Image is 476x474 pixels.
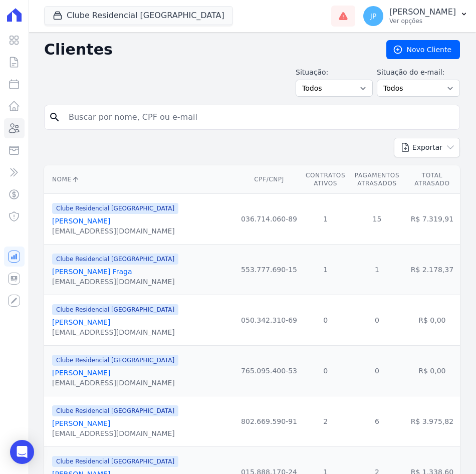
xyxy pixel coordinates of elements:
td: 0 [350,346,404,396]
td: 15 [350,194,404,245]
button: Clube Residencial [GEOGRAPHIC_DATA] [44,6,233,25]
label: Situação do e-mail: [377,67,460,78]
td: 050.342.310-69 [237,295,301,346]
td: 1 [350,245,404,295]
span: Clube Residencial [GEOGRAPHIC_DATA] [52,254,178,265]
a: [PERSON_NAME] [52,318,110,326]
i: search [49,111,61,123]
p: Ver opções [389,17,456,25]
span: Clube Residencial [GEOGRAPHIC_DATA] [52,405,178,416]
th: Nome [44,165,237,194]
td: R$ 0,00 [404,295,460,346]
td: 765.095.400-53 [237,346,301,396]
td: 6 [350,396,404,447]
td: 802.669.590-91 [237,396,301,447]
td: 0 [350,295,404,346]
th: CPF/CNPJ [237,165,301,194]
div: Open Intercom Messenger [10,440,34,464]
div: [EMAIL_ADDRESS][DOMAIN_NAME] [52,277,178,287]
td: 036.714.060-89 [237,194,301,245]
a: [PERSON_NAME] [52,369,110,377]
button: Exportar [394,138,460,157]
span: Clube Residencial [GEOGRAPHIC_DATA] [52,304,178,315]
td: 0 [301,295,350,346]
td: R$ 3.975,82 [404,396,460,447]
th: Pagamentos Atrasados [350,165,404,194]
span: JP [370,13,377,20]
div: [EMAIL_ADDRESS][DOMAIN_NAME] [52,428,178,438]
span: Clube Residencial [GEOGRAPHIC_DATA] [52,355,178,366]
th: Total Atrasado [404,165,460,194]
div: [EMAIL_ADDRESS][DOMAIN_NAME] [52,327,178,337]
td: R$ 0,00 [404,346,460,396]
td: 553.777.690-15 [237,245,301,295]
th: Contratos Ativos [301,165,350,194]
input: Buscar por nome, CPF ou e-mail [63,107,455,127]
div: [EMAIL_ADDRESS][DOMAIN_NAME] [52,226,178,236]
a: [PERSON_NAME] [52,419,110,427]
td: 2 [301,396,350,447]
p: [PERSON_NAME] [389,7,456,17]
a: Novo Cliente [386,40,460,59]
td: R$ 7.319,91 [404,194,460,245]
a: [PERSON_NAME] [52,217,110,225]
td: R$ 2.178,37 [404,245,460,295]
a: [PERSON_NAME] Fraga [52,268,132,276]
span: Clube Residencial [GEOGRAPHIC_DATA] [52,456,178,467]
button: JP [PERSON_NAME] Ver opções [355,2,476,30]
td: 1 [301,194,350,245]
td: 0 [301,346,350,396]
h2: Clientes [44,41,370,59]
label: Situação: [296,67,373,78]
td: 1 [301,245,350,295]
span: Clube Residencial [GEOGRAPHIC_DATA] [52,203,178,214]
div: [EMAIL_ADDRESS][DOMAIN_NAME] [52,378,178,388]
